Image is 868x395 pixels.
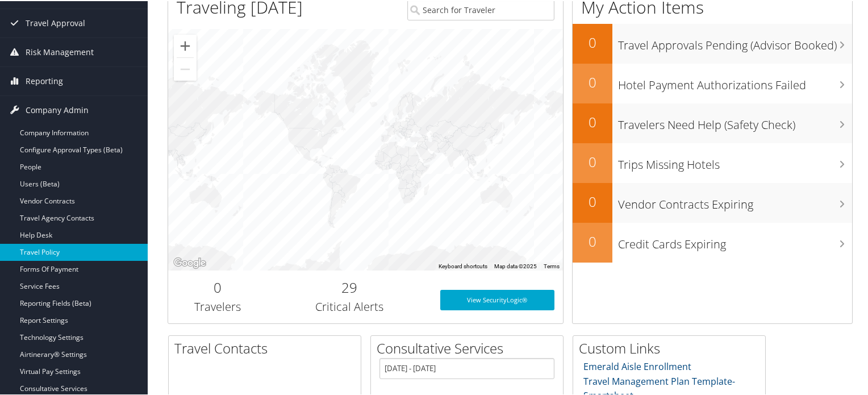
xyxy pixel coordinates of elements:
h2: 0 [573,111,612,131]
a: 0Trips Missing Hotels [573,142,852,182]
h2: Consultative Services [377,338,563,357]
img: Google [171,255,208,269]
a: 0Vendor Contracts Expiring [573,182,852,222]
a: 0Travelers Need Help (Safety Check) [573,102,852,142]
h2: 0 [573,151,612,171]
h2: 0 [573,191,612,210]
a: 0Travel Approvals Pending (Advisor Booked) [573,23,852,63]
a: View SecurityLogic® [440,289,555,309]
h3: Travel Approvals Pending (Advisor Booked) [618,31,852,52]
a: Terms (opens in new tab) [544,262,560,268]
button: Zoom out [174,57,197,80]
h3: Vendor Contracts Expiring [618,190,852,211]
h3: Travelers [177,298,258,314]
h3: Critical Alerts [276,298,423,314]
a: Emerald Aisle Enrollment [583,359,691,372]
h2: 0 [573,72,612,91]
a: 0Credit Cards Expiring [573,222,852,261]
span: Reporting [26,66,63,94]
a: Open this area in Google Maps (opens a new window) [171,255,208,269]
h3: Hotel Payment Authorizations Failed [618,70,852,92]
h3: Credit Cards Expiring [618,230,852,251]
h2: Travel Contacts [174,338,361,357]
button: Keyboard shortcuts [439,261,487,269]
span: Company Admin [26,95,89,123]
button: Zoom in [174,34,197,56]
a: 0Hotel Payment Authorizations Failed [573,63,852,102]
h2: 0 [573,32,612,51]
span: Map data ©2025 [494,262,537,268]
h2: 0 [573,231,612,250]
h2: Custom Links [579,338,765,357]
h3: Trips Missing Hotels [618,150,852,172]
span: Risk Management [26,37,94,65]
h3: Travelers Need Help (Safety Check) [618,110,852,132]
h2: 29 [276,277,423,296]
h2: 0 [177,277,258,296]
span: Travel Approval [26,8,85,36]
